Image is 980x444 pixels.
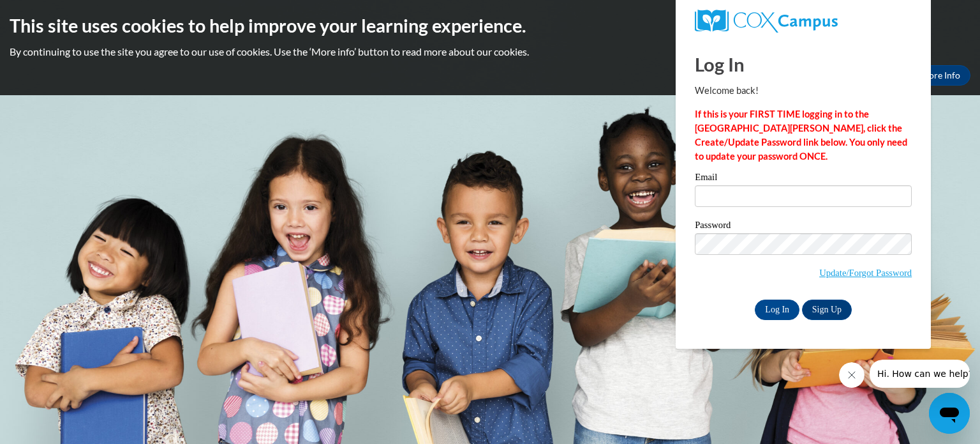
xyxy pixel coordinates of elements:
[695,172,912,185] label: Email
[8,9,103,19] span: Hi. How can we help?
[910,65,970,86] a: More Info
[10,13,970,38] h2: This site uses cookies to help improve your learning experience.
[695,220,912,233] label: Password
[695,84,912,98] p: Welcome back!
[802,300,852,320] a: Sign Up
[839,362,865,388] iframe: Close message
[929,393,970,434] iframe: Button to launch messaging window
[695,10,912,33] a: COX Campus
[819,268,912,278] a: Update/Forgot Password
[695,109,907,162] strong: If this is your FIRST TIME logging in to the [GEOGRAPHIC_DATA][PERSON_NAME], click the Create/Upd...
[695,10,838,33] img: COX Campus
[870,360,970,388] iframe: Message from company
[755,300,799,320] input: Log In
[695,51,912,77] h1: Log In
[10,45,970,59] p: By continuing to use the site you agree to our use of cookies. Use the ‘More info’ button to read...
